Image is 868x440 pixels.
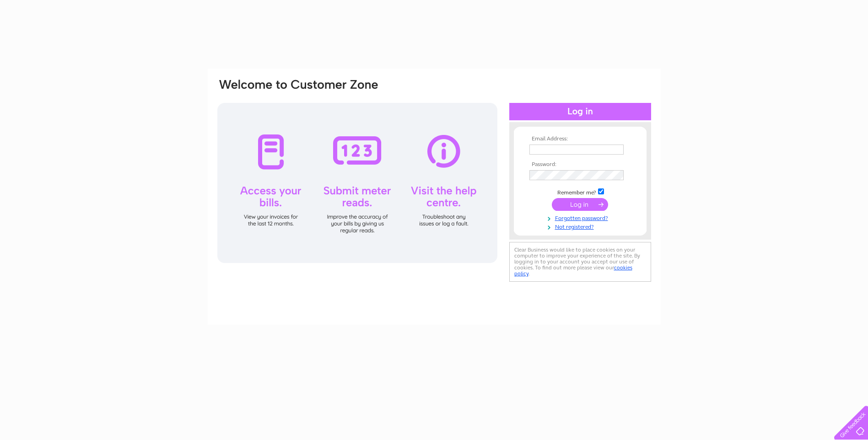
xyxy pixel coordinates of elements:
[527,136,633,142] th: Email Address:
[527,161,633,168] th: Password:
[529,222,633,231] a: Not registered?
[527,187,633,196] td: Remember me?
[529,213,633,222] a: Forgotten password?
[552,198,608,211] input: Submit
[509,242,651,282] div: Clear Business would like to place cookies on your computer to improve your experience of the sit...
[514,264,632,277] a: cookies policy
